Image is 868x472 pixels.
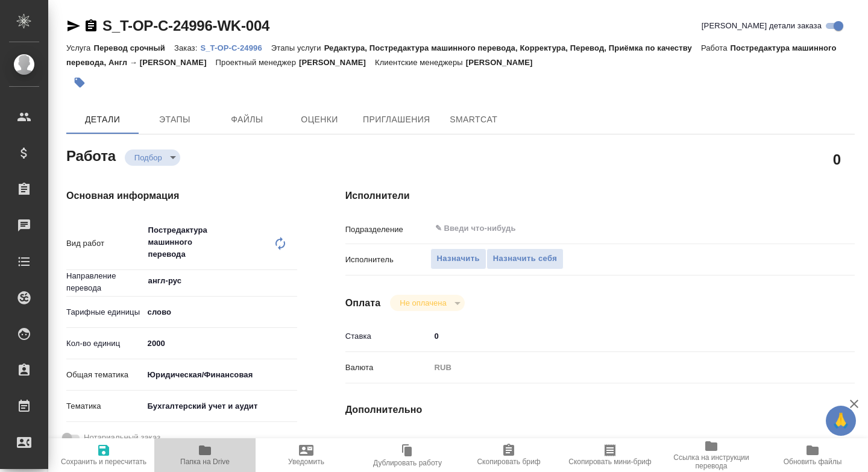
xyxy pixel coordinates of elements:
button: Ссылка на инструкции перевода [661,438,762,472]
span: Назначить себя [493,252,557,266]
button: Сохранить и пересчитать [53,438,154,472]
button: Подбор [131,153,166,163]
button: Назначить себя [486,248,564,269]
input: ✎ Введи что-нибудь [430,327,813,345]
p: Тематика [66,400,143,412]
p: Редактура, Постредактура машинного перевода, Корректура, Перевод, Приёмка по качеству [324,43,701,52]
button: Обновить файлы [762,438,863,472]
span: Дублировать работу [373,459,442,467]
button: Скопировать ссылку для ЯМессенджера [66,19,81,33]
button: Не оплачена [396,298,450,308]
span: 🙏 [831,408,851,433]
button: 🙏 [826,406,856,436]
p: Заказ: [174,43,200,52]
p: [PERSON_NAME] [299,58,375,67]
p: Клиентские менеджеры [375,58,466,67]
button: Папка на Drive [154,438,256,472]
div: слово [143,302,297,323]
button: Скопировать ссылку [84,19,98,33]
p: Валюта [345,362,430,374]
p: Проектный менеджер [216,58,299,67]
p: Кол-во единиц [66,338,143,350]
span: Ссылка на инструкции перевода [668,453,755,470]
p: Подразделение [345,224,430,236]
input: ✎ Введи что-нибудь [143,335,297,352]
div: Бухгалтерский учет и аудит [143,396,297,417]
span: [PERSON_NAME] детали заказа [702,20,822,32]
button: Уведомить [256,438,357,472]
h4: Дополнительно [345,403,855,417]
button: Назначить [430,248,486,269]
p: Этапы услуги [271,43,324,52]
p: [PERSON_NAME] [466,58,542,67]
p: Перевод срочный [93,43,174,52]
a: S_T-OP-C-24996 [200,42,271,52]
p: Исполнитель [345,254,430,266]
span: Нотариальный заказ [84,432,160,444]
h4: Основная информация [66,189,297,203]
span: Этапы [146,112,204,127]
p: Направление перевода [66,270,143,294]
button: Скопировать мини-бриф [559,438,661,472]
h2: Работа [66,144,116,166]
span: Оценки [291,112,348,127]
button: Open [806,227,808,230]
p: S_T-OP-C-24996 [200,43,271,52]
h2: 0 [833,149,841,169]
button: Open [291,280,293,282]
p: Общая тематика [66,369,143,381]
p: Ставка [345,330,430,342]
a: S_T-OP-C-24996-WK-004 [102,17,269,34]
span: Папка на Drive [180,458,230,466]
input: Пустое поле [430,433,813,451]
p: Вид работ [66,238,143,250]
div: Юридическая/Финансовая [143,365,297,385]
h4: Оплата [345,296,381,310]
p: Услуга [66,43,93,52]
div: Подбор [390,295,464,311]
span: Приглашения [363,112,430,127]
button: Дублировать работу [357,438,458,472]
span: Назначить [437,252,480,266]
span: Сохранить и пересчитать [61,458,146,466]
span: Обновить файлы [784,458,842,466]
input: ✎ Введи что-нибудь [434,221,769,236]
button: Скопировать бриф [458,438,559,472]
button: Добавить тэг [66,69,93,96]
div: RUB [430,357,813,378]
span: Скопировать бриф [477,458,540,466]
p: Последнее изменение [345,436,430,448]
span: Файлы [218,112,276,127]
span: SmartCat [445,112,503,127]
p: Работа [701,43,731,52]
span: Уведомить [288,458,324,466]
h4: Исполнители [345,189,855,203]
span: Скопировать мини-бриф [568,458,651,466]
span: Детали [74,112,131,127]
div: Подбор [125,149,180,166]
p: Тарифные единицы [66,306,143,318]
